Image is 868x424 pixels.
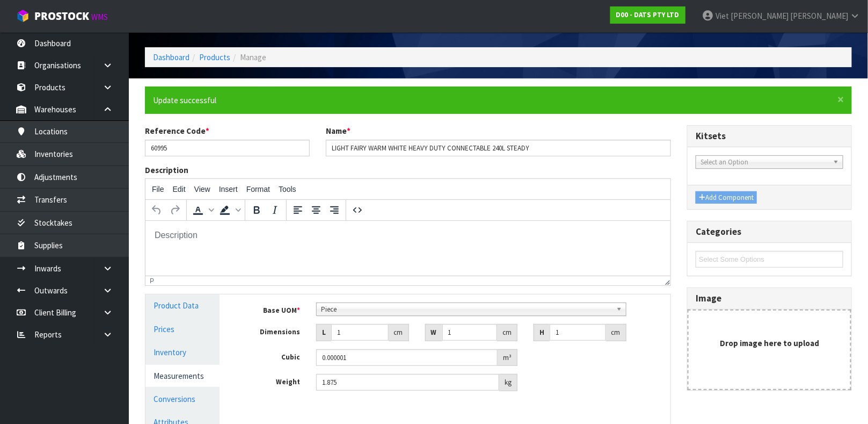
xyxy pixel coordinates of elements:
img: cube-alt.png [16,9,30,23]
span: Format [246,185,270,193]
div: kg [499,374,517,391]
a: Product Data [145,294,220,317]
div: Resize [662,276,671,285]
input: Length [331,324,389,341]
span: ProStock [34,9,89,23]
input: Cubic [316,349,498,366]
a: Inventory [145,341,220,363]
button: Source code [348,201,367,219]
strong: L [322,328,326,337]
a: Measurements [145,365,220,387]
span: File [152,185,164,193]
button: Redo [166,201,184,219]
span: × [838,92,844,107]
strong: D00 - DATS PTY LTD [616,10,680,19]
span: View [194,185,210,193]
span: Viet [PERSON_NAME] [716,11,789,21]
button: Align right [325,201,344,219]
button: Align center [307,201,325,219]
input: Height [550,324,606,341]
button: Align left [289,201,307,219]
label: Weight [236,374,308,387]
span: Tools [279,185,296,193]
div: cm [606,324,626,341]
div: cm [389,324,409,341]
label: Reference Code [145,125,209,136]
label: Base UOM [236,303,308,316]
span: Edit [173,185,186,193]
span: Select an Option [701,156,829,169]
a: Products [199,52,230,62]
div: m³ [498,349,517,366]
small: WMS [91,12,108,22]
h3: Kitsets [696,131,843,141]
input: Width [442,324,498,341]
label: Cubic [236,349,308,363]
button: Undo [148,201,166,219]
iframe: Rich Text Area. Press ALT-0 for help. [145,221,670,276]
button: Italic [266,201,284,219]
label: Dimensions [236,324,308,337]
a: Prices [145,318,220,340]
a: Conversions [145,388,220,410]
button: Bold [247,201,266,219]
input: Weight [316,374,499,391]
strong: H [539,328,544,337]
span: [PERSON_NAME] [790,11,848,21]
strong: W [431,328,437,337]
div: Text color [189,201,216,219]
input: Name [326,140,672,156]
div: Background color [216,201,243,219]
span: Update successful [153,95,216,105]
span: Insert [219,185,238,193]
label: Description [145,164,188,176]
label: Name [326,125,351,136]
div: cm [497,324,517,341]
h3: Categories [696,227,843,237]
strong: Drop image here to upload [720,338,819,348]
h3: Image [696,293,843,304]
button: Add Component [696,191,757,204]
a: Dashboard [153,52,189,62]
div: p [150,277,154,285]
a: D00 - DATS PTY LTD [610,6,685,24]
input: Reference Code [145,140,310,156]
span: Manage [240,52,266,62]
span: Piece [321,303,612,316]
